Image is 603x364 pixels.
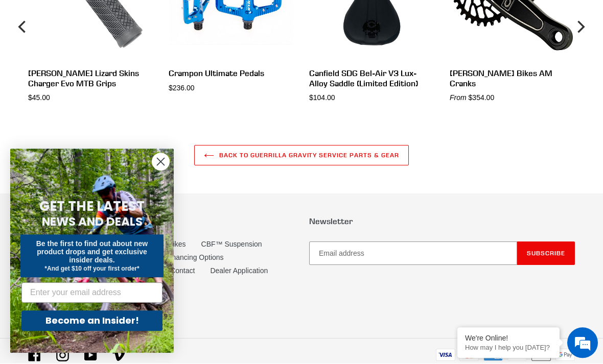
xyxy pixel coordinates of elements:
span: We're online! [59,114,141,217]
a: Back to Guerrilla Gravity Service Parts & Gear [194,146,408,166]
div: Navigation go back [11,56,27,71]
textarea: Type your message and hit 'Enter' [5,250,195,285]
span: Subscribe [527,250,565,258]
img: d_696896380_company_1647369064580_696896380 [33,51,58,77]
span: NEWS AND DEALS [42,214,143,231]
a: CBF™ Suspension [201,241,262,249]
a: Dealer Application [210,268,268,276]
span: Be the first to find out about new product drops and get exclusive insider deals. [36,240,148,265]
button: Subscribe [517,242,575,266]
div: Minimize live chat window [168,5,192,30]
input: Email address [309,242,517,266]
p: How may I help you today? [465,345,552,352]
button: Become an Insider! [21,311,163,332]
p: Newsletter [309,217,575,227]
div: Chat with us now [68,57,187,70]
div: We're Online! [465,335,552,343]
span: *And get $10 off your first order* [44,266,139,273]
span: GET THE LATEST [39,198,145,216]
button: Close dialog [152,154,170,172]
input: Enter your email address [21,283,163,304]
